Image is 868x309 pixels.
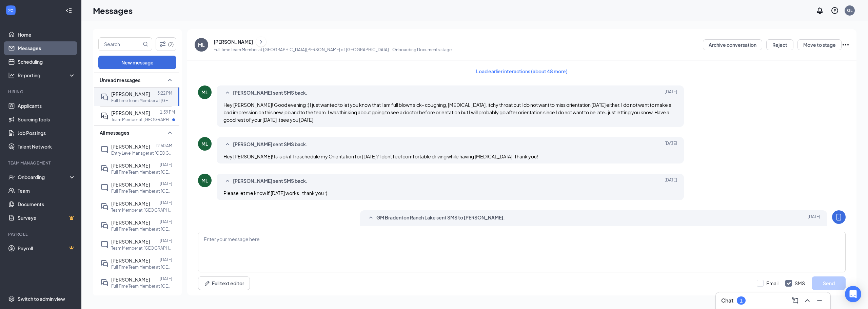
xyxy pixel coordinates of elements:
svg: Collapse [65,7,72,14]
input: Search [99,38,141,51]
span: [PERSON_NAME] [111,110,150,116]
svg: Minimize [815,296,824,305]
p: [DATE] [160,276,172,282]
p: Full Time Team Member at [GEOGRAPHIC_DATA][PERSON_NAME] of [GEOGRAPHIC_DATA] [111,264,172,270]
a: Team [18,184,76,197]
a: SurveysCrown [18,211,76,225]
button: Send [812,276,846,290]
span: [DATE] [665,177,677,185]
div: GL [847,7,852,13]
p: [DATE] [160,181,172,187]
div: ML [201,140,208,147]
span: [PERSON_NAME] [111,91,150,97]
svg: UserCheck [8,174,15,180]
p: Full Time Team Member at [GEOGRAPHIC_DATA][PERSON_NAME] of [GEOGRAPHIC_DATA] [111,188,172,194]
svg: DoubleChat [100,278,108,287]
span: Please let me know if [DATE] works- thank you :) [223,190,327,196]
span: [PERSON_NAME] [111,238,150,245]
span: [PERSON_NAME] sent SMS back. [233,140,308,149]
span: Hey [PERSON_NAME]! Good evening :) I just wanted to let you know that I am full blown sick- cough... [223,102,671,123]
p: [DATE] [160,162,172,168]
button: New message [98,56,176,69]
button: Archive conversation [703,39,762,50]
p: Full Time Team Member at [GEOGRAPHIC_DATA][PERSON_NAME] of [GEOGRAPHIC_DATA] - Onboarding Documen... [214,47,452,53]
div: Open Intercom Messenger [845,286,861,302]
span: [PERSON_NAME] [111,181,150,188]
button: Filter (2) [156,37,176,51]
svg: Notifications [816,6,824,15]
svg: SmallChevronUp [166,76,174,84]
svg: DoubleChat [100,93,108,101]
p: [DATE] [160,238,172,244]
p: Team Member at [GEOGRAPHIC_DATA][PERSON_NAME] of [GEOGRAPHIC_DATA] [111,245,172,251]
svg: ChatInactive [100,184,108,192]
button: ChevronRight [256,37,266,47]
svg: ActiveDoubleChat [100,112,108,120]
svg: SmallChevronUp [223,89,232,97]
span: [PERSON_NAME] [111,257,150,264]
span: [PERSON_NAME] [111,219,150,226]
div: Onboarding [18,174,70,180]
p: Team Member at [GEOGRAPHIC_DATA][PERSON_NAME] of [GEOGRAPHIC_DATA] [111,207,172,213]
p: Full Time Team Member at [GEOGRAPHIC_DATA][PERSON_NAME] of [GEOGRAPHIC_DATA] [111,283,172,289]
span: Hey [PERSON_NAME]! Is is ok if I reschedule my Orientation for [DATE]? I dont feel comfortable dr... [223,153,538,159]
p: [DATE] [160,295,172,301]
a: Scheduling [18,55,76,69]
span: [PERSON_NAME] [111,200,150,207]
svg: Pen [204,280,211,287]
div: Payroll [8,231,74,237]
p: 3:22 PM [157,90,172,96]
span: [DATE] [808,214,820,222]
p: [DATE] [160,257,172,263]
p: 12:50 AM [155,143,172,149]
svg: SmallChevronUp [223,140,232,149]
span: [PERSON_NAME] [111,162,150,169]
h3: Chat [721,297,733,304]
span: [PERSON_NAME] [111,276,150,283]
span: [PERSON_NAME] sent SMS back. [233,89,308,97]
svg: SmallChevronUp [166,129,174,137]
div: ML [198,41,205,48]
p: [DATE] [160,219,172,225]
svg: WorkstreamLogo [7,7,14,14]
div: Reporting [18,72,76,79]
svg: ComposeMessage [791,296,799,305]
svg: ChevronUp [803,296,811,305]
p: Full Time Team Member at [GEOGRAPHIC_DATA][PERSON_NAME] of [GEOGRAPHIC_DATA] [111,226,172,232]
p: Full Time Team Member at [GEOGRAPHIC_DATA][PERSON_NAME] of [GEOGRAPHIC_DATA] [111,98,172,103]
p: 1:39 PM [160,109,175,115]
div: 1 [740,298,743,304]
span: All messages [100,129,129,136]
span: [DATE] [665,140,677,149]
svg: MagnifyingGlass [143,41,148,47]
svg: Ellipses [842,41,850,49]
svg: ChatInactive [100,240,108,249]
div: [PERSON_NAME] [214,38,253,45]
span: [PERSON_NAME] [111,143,150,150]
span: [DATE] [665,89,677,97]
a: Home [18,28,76,41]
svg: Settings [8,295,15,302]
button: Minimize [814,295,825,306]
p: Full Time Team Member at [GEOGRAPHIC_DATA][PERSON_NAME] of [GEOGRAPHIC_DATA] [111,169,172,175]
a: PayrollCrown [18,242,76,255]
div: Switch to admin view [18,295,65,302]
a: Messages [18,41,76,55]
svg: DoubleChat [100,221,108,230]
div: ML [201,89,208,96]
svg: ChevronRight [258,38,264,46]
button: Load earlier interactions (about 48 more) [470,66,573,77]
svg: SmallChevronUp [223,177,232,185]
div: ML [201,177,208,184]
svg: MobileSms [835,213,843,221]
a: Talent Network [18,140,76,153]
svg: DoubleChat [100,259,108,268]
a: Job Postings [18,126,76,140]
button: Full text editorPen [198,276,250,290]
p: Entry Level Manager at [GEOGRAPHIC_DATA][PERSON_NAME] of [GEOGRAPHIC_DATA] [111,150,172,156]
svg: QuestionInfo [831,6,839,15]
button: Reject [766,39,793,50]
button: Move to stage [797,39,842,50]
div: Team Management [8,160,74,166]
a: Sourcing Tools [18,113,76,126]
